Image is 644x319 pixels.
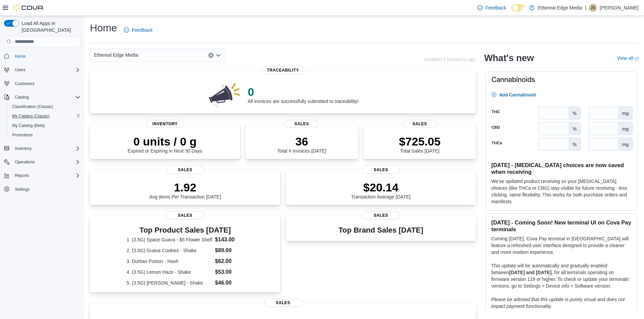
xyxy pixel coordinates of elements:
[509,270,551,275] strong: [DATE] and [DATE]
[1,79,83,88] button: Customers
[589,4,597,12] div: Justin Steinert
[126,236,212,243] dt: 1. (3.5G) Space Guava - $5 Flower Shelf
[1,157,83,167] button: Operations
[19,20,80,33] span: Load All Apps in [GEOGRAPHIC_DATA]
[362,166,400,174] span: Sales
[146,120,184,128] span: Inventory
[12,93,80,101] span: Catalog
[424,57,476,62] p: Updated 1 minute(s) ago
[7,111,83,121] button: My Catalog (Classic)
[14,4,44,11] img: Cova
[15,54,26,59] span: Home
[12,79,80,88] span: Customers
[208,53,214,58] button: Clear input
[399,135,440,154] div: Total Sales [DATE]
[12,144,34,153] button: Inventory
[126,280,212,286] dt: 5. (3.5G) [PERSON_NAME] - Shake
[215,236,244,244] dd: $143.00
[12,93,31,101] button: Catalog
[338,226,423,234] h3: Top Brand Sales [DATE]
[12,132,33,138] span: Promotions
[399,135,440,148] p: $725.05
[9,103,80,111] span: Classification (Classic)
[1,51,83,61] button: Home
[248,85,359,99] p: 0
[491,262,631,289] p: This update will be automatically and gradually enabled between , for all terminals operating on ...
[600,4,639,12] p: [PERSON_NAME]
[9,122,80,130] span: My Catalog (Beta)
[15,159,35,165] span: Operations
[617,55,639,61] a: View allExternal link
[362,211,400,219] span: Sales
[126,258,212,265] dt: 3. Durban Poison - Hash
[216,53,221,58] button: Open list of options
[484,53,534,63] h2: What's new
[277,135,326,154] div: Total # Invoices [DATE]
[15,81,34,86] span: Customers
[1,92,83,102] button: Catalog
[149,181,221,200] div: Avg Items Per Transaction [DATE]
[12,66,28,74] button: Users
[1,144,83,153] button: Inventory
[126,226,243,234] h3: Top Product Sales [DATE]
[475,1,509,15] a: Feedback
[15,173,29,178] span: Reports
[215,257,244,265] dd: $62.00
[1,171,83,180] button: Reports
[485,4,506,11] span: Feedback
[285,120,319,128] span: Sales
[166,166,204,174] span: Sales
[12,104,53,109] span: Classification (Classic)
[511,4,526,11] input: Dark Mode
[15,146,31,151] span: Inventory
[591,4,595,12] span: JS
[491,235,631,256] p: Coming [DATE], Cova Pay terminal in [GEOGRAPHIC_DATA] will feature a refreshed user interface des...
[1,65,83,75] button: Users
[9,112,52,120] a: My Catalog (Classic)
[15,67,25,73] span: Users
[248,85,359,104] div: All invoices are successfully submitted to traceability!
[264,299,302,307] span: Sales
[12,66,80,74] span: Users
[128,135,202,154] div: Expired or Expiring in Next 30 Days
[538,4,582,12] p: Ethereal Edge Media
[12,80,37,88] a: Customers
[9,131,80,139] span: Promotions
[491,162,631,175] h3: [DATE] - [MEDICAL_DATA] choices are now saved when receiving
[9,131,35,139] a: Promotions
[12,52,28,60] a: Home
[15,187,29,192] span: Settings
[351,181,411,200] div: Transaction Average [DATE]
[12,171,32,180] button: Reports
[12,171,80,180] span: Reports
[166,211,204,219] span: Sales
[585,4,586,12] p: |
[4,48,80,212] nav: Complex example
[12,185,80,193] span: Settings
[403,120,437,128] span: Sales
[7,102,83,111] button: Classification (Classic)
[9,112,80,120] span: My Catalog (Classic)
[7,121,83,130] button: My Catalog (Beta)
[126,269,212,275] dt: 4. (3.5G) Lemon Haze - Shake
[94,51,138,59] span: Ethereal Edge Media
[12,158,38,166] button: Operations
[7,130,83,140] button: Promotions
[12,52,80,60] span: Home
[1,184,83,194] button: Settings
[9,122,48,130] a: My Catalog (Beta)
[215,246,244,255] dd: $89.00
[149,181,221,194] p: 1.92
[491,219,631,233] h3: [DATE] - Coming Soon! New terminal UI on Cova Pay terminals
[90,21,117,35] h1: Home
[132,27,152,33] span: Feedback
[12,158,80,166] span: Operations
[121,23,155,37] a: Feedback
[9,103,56,111] a: Classification (Classic)
[277,135,326,148] p: 36
[15,95,29,100] span: Catalog
[491,178,631,205] p: We've updated product receiving so your [MEDICAL_DATA] choices (like THCa or CBG) stay visible fo...
[215,279,244,287] dd: $46.00
[12,144,80,153] span: Inventory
